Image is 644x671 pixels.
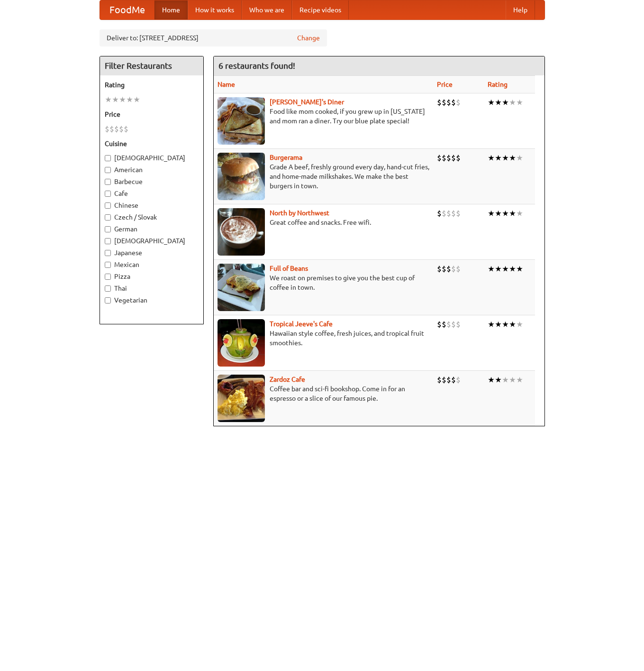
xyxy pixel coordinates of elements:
[451,97,456,108] li: $
[456,97,461,108] li: $
[509,208,516,219] li: ★
[218,81,235,88] a: Name
[105,139,199,148] h5: Cuisine
[502,319,509,330] li: ★
[126,94,133,105] li: ★
[112,94,119,105] li: ★
[488,264,495,274] li: ★
[451,153,456,163] li: $
[488,375,495,385] li: ★
[105,285,111,292] input: Thai
[100,0,154,19] a: FoodMe
[105,284,199,293] label: Thai
[218,61,295,70] ng-pluralize: 6 restaurants found!
[105,248,199,257] label: Japanese
[105,262,111,268] input: Mexican
[270,154,302,161] a: Burgerama
[446,264,451,274] li: $
[509,319,516,330] li: ★
[502,375,509,385] li: ★
[509,375,516,385] li: ★
[446,375,451,385] li: $
[270,265,308,272] a: Full of Beans
[456,208,461,219] li: $
[297,33,320,43] a: Change
[105,202,111,209] input: Chinese
[488,153,495,163] li: ★
[502,97,509,108] li: ★
[105,226,111,232] input: German
[105,165,199,175] label: American
[495,375,502,385] li: ★
[114,124,119,134] li: $
[502,208,509,219] li: ★
[270,320,333,328] a: Tropical Jeeve's Cafe
[437,81,453,88] a: Price
[516,375,523,385] li: ★
[456,153,461,163] li: $
[218,319,265,367] img: jeeves.jpg
[516,319,523,330] li: ★
[105,250,111,256] input: Japanese
[218,218,429,227] p: Great coffee and snacks. Free wifi.
[105,153,199,163] label: [DEMOGRAPHIC_DATA]
[105,201,199,210] label: Chinese
[105,179,111,185] input: Barbecue
[105,214,111,221] input: Czech / Slovak
[446,319,451,330] li: $
[442,97,446,108] li: $
[446,208,451,219] li: $
[442,264,446,274] li: $
[437,153,442,163] li: $
[442,319,446,330] li: $
[437,375,442,385] li: $
[105,260,199,269] label: Mexican
[105,94,112,105] li: ★
[105,167,111,173] input: American
[105,80,199,90] h5: Rating
[506,0,535,19] a: Help
[270,98,344,106] b: [PERSON_NAME]'s Diner
[451,208,456,219] li: $
[495,153,502,163] li: ★
[446,97,451,108] li: $
[488,319,495,330] li: ★
[270,376,305,383] a: Zardoz Cafe
[218,107,429,126] p: Food like mom cooked, if you grew up in [US_STATE] and mom ran a diner. Try our blue plate special!
[105,295,199,305] label: Vegetarian
[509,97,516,108] li: ★
[218,329,429,348] p: Hawaiian style coffee, fresh juices, and tropical fruit smoothies.
[105,224,199,234] label: German
[495,208,502,219] li: ★
[100,29,327,46] div: Deliver to: [STREET_ADDRESS]
[218,153,265,200] img: burgerama.jpg
[105,274,111,280] input: Pizza
[488,81,508,88] a: Rating
[451,264,456,274] li: $
[495,319,502,330] li: ★
[495,97,502,108] li: ★
[105,191,111,197] input: Cafe
[218,384,429,403] p: Coffee bar and sci-fi bookshop. Come in for an espresso or a slice of our famous pie.
[242,0,292,19] a: Who we are
[218,264,265,311] img: beans.jpg
[119,94,126,105] li: ★
[105,236,199,246] label: [DEMOGRAPHIC_DATA]
[437,264,442,274] li: $
[105,155,111,161] input: [DEMOGRAPHIC_DATA]
[218,273,429,292] p: We roast on premises to give you the best cup of coffee in town.
[119,124,124,134] li: $
[451,319,456,330] li: $
[495,264,502,274] li: ★
[105,212,199,222] label: Czech / Slovak
[188,0,242,19] a: How it works
[105,124,109,134] li: $
[442,208,446,219] li: $
[270,209,329,217] a: North by Northwest
[105,238,111,244] input: [DEMOGRAPHIC_DATA]
[456,375,461,385] li: $
[100,56,203,75] h4: Filter Restaurants
[105,177,199,186] label: Barbecue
